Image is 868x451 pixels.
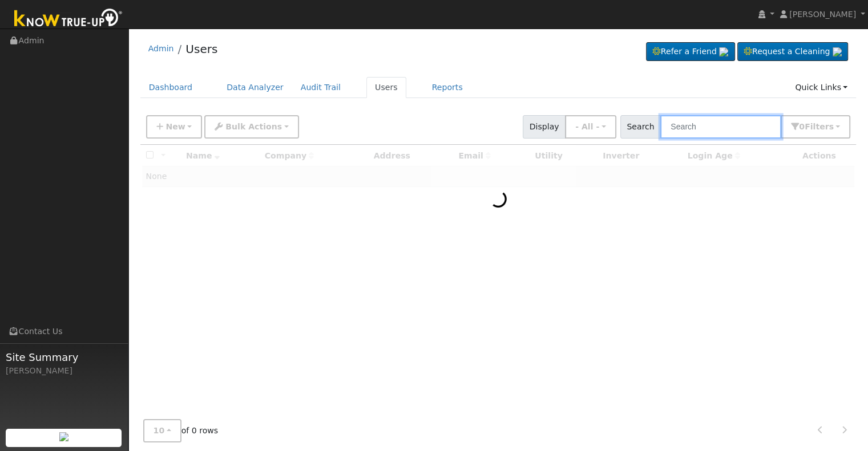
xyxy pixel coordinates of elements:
span: Bulk Actions [225,122,282,131]
img: retrieve [719,47,728,56]
span: New [165,122,185,131]
span: Filter [805,122,834,131]
img: retrieve [59,432,68,441]
input: Search [660,115,781,139]
a: Audit Trail [292,77,349,98]
button: New [146,115,203,139]
a: Admin [148,44,174,53]
a: Data Analyzer [218,77,292,98]
a: Refer a Friend [646,42,735,62]
button: 10 [143,419,181,442]
button: - All - [565,115,616,139]
span: Search [620,115,661,139]
a: Reports [423,77,471,98]
span: [PERSON_NAME] [789,10,856,19]
button: Bulk Actions [204,115,298,139]
span: s [829,122,833,131]
span: of 0 rows [143,419,219,442]
a: Request a Cleaning [737,42,848,62]
span: 10 [154,426,165,435]
span: Site Summary [6,350,122,365]
img: retrieve [833,47,842,56]
span: Display [523,115,566,139]
button: 0Filters [781,115,850,139]
a: Dashboard [140,77,201,98]
div: [PERSON_NAME] [6,365,122,377]
a: Users [366,77,406,98]
img: Know True-Up [9,6,128,32]
a: Quick Links [786,77,856,98]
a: Users [185,42,217,56]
